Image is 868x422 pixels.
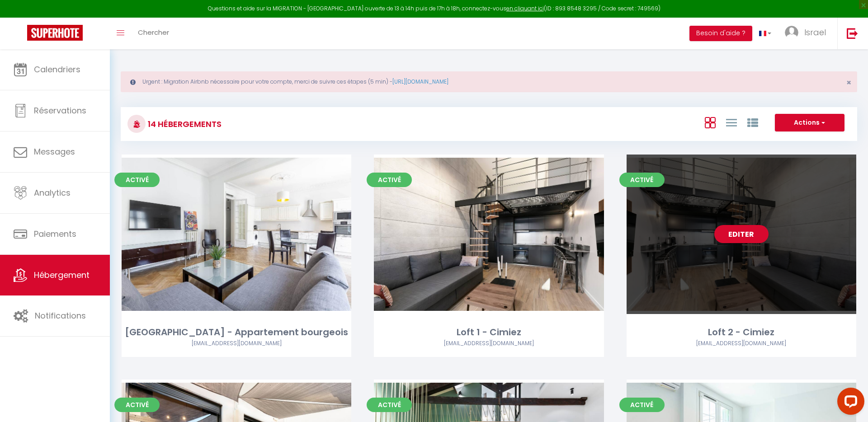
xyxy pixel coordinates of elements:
span: Calendriers [34,64,80,75]
a: Editer [462,225,516,243]
div: Airbnb [627,339,856,348]
span: Chercher [138,28,169,37]
img: ... [785,26,798,39]
a: Vue en Liste [726,115,737,130]
div: [GEOGRAPHIC_DATA] - Appartement bourgeois [122,325,351,339]
span: Notifications [35,310,86,321]
button: Besoin d'aide ? [689,26,752,41]
span: Activé [114,173,160,187]
span: Paiements [34,228,76,239]
iframe: LiveChat chat widget [830,384,868,422]
span: Israel [804,27,826,38]
img: logout [847,28,858,39]
button: Close [846,79,851,87]
span: Activé [114,398,160,412]
span: Analytics [34,187,71,198]
div: Loft 1 - Cimiez [374,325,604,339]
span: × [846,77,851,88]
span: Hébergement [34,269,90,281]
span: Activé [367,398,412,412]
img: Super Booking [27,25,83,41]
a: Vue en Box [705,115,716,130]
button: Actions [775,114,844,132]
a: Editer [714,225,769,243]
span: Messages [34,146,75,157]
span: Activé [367,173,412,187]
a: [URL][DOMAIN_NAME] [392,78,448,85]
a: Chercher [131,18,176,49]
span: Activé [619,398,665,412]
div: Urgent : Migration Airbnb nécessaire pour votre compte, merci de suivre ces étapes (5 min) - [121,71,857,92]
h3: 14 Hébergements [146,114,222,134]
div: Airbnb [374,339,604,348]
span: Réservations [34,105,86,116]
span: Activé [619,173,665,187]
div: Airbnb [122,339,351,348]
a: Vue par Groupe [747,115,758,130]
a: en cliquant ici [506,5,544,12]
a: Editer [209,225,264,243]
a: ... Israel [778,18,837,49]
div: Loft 2 - Cimiez [627,325,856,339]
